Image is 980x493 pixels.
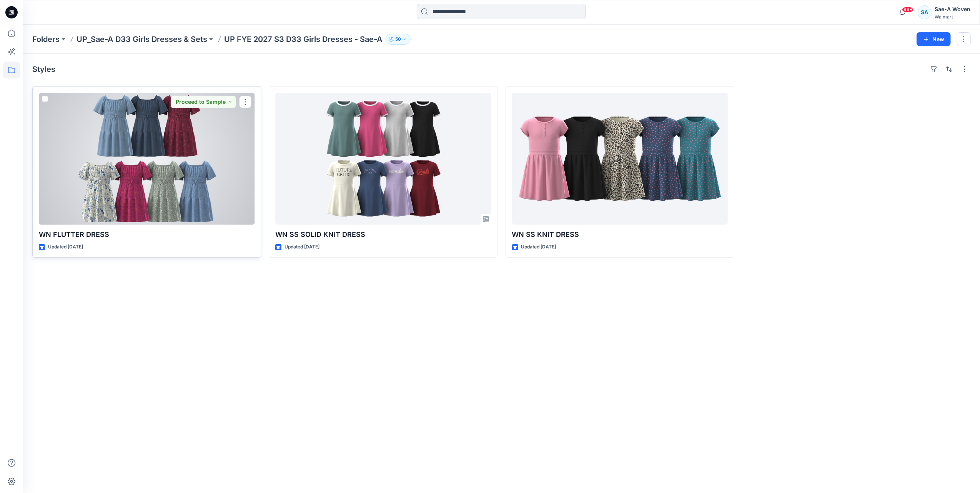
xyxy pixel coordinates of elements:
[285,243,319,251] p: Updated [DATE]
[224,34,383,45] p: UP FYE 2027 S3 D33 Girls Dresses - Sae-A
[918,5,932,19] div: SA
[902,7,913,13] span: 99+
[935,5,970,14] div: Sae-A Woven
[39,93,255,225] a: WN FLUTTER DRESS
[32,65,55,74] h4: Styles
[935,14,970,20] div: Walmart
[32,34,60,45] a: Folders
[48,243,83,251] p: Updated [DATE]
[521,243,556,251] p: Updated [DATE]
[275,93,491,225] a: WN SS SOLID KNIT DRESS
[395,35,401,43] p: 50
[275,229,491,240] p: WN SS SOLID KNIT DRESS
[77,34,207,45] a: UP_Sae-A D33 Girls Dresses & Sets
[512,93,728,225] a: WN SS KNIT DRESS
[917,32,951,46] button: New
[39,229,255,240] p: WN FLUTTER DRESS
[512,229,728,240] p: WN SS KNIT DRESS
[386,34,411,45] button: 50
